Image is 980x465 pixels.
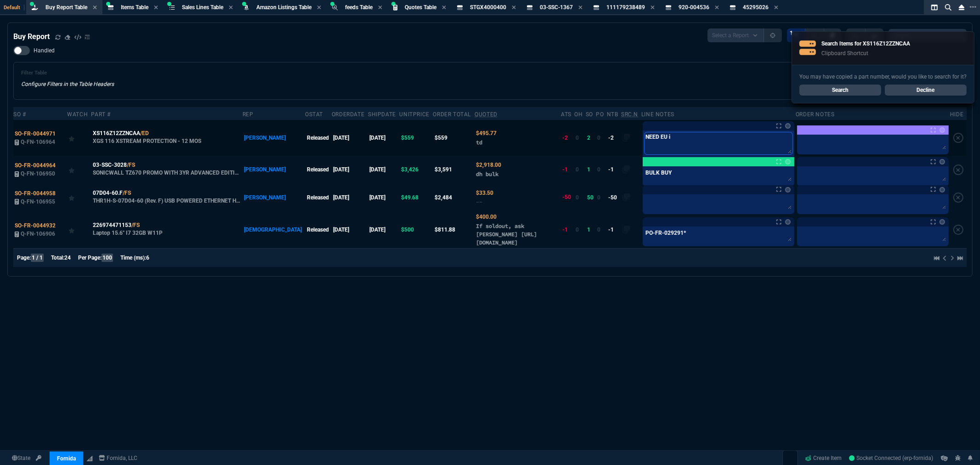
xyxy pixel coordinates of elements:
[641,111,674,118] div: Line Notes
[955,2,968,13] nx-icon: Close Workbench
[540,4,573,11] span: 03-SSC-1367
[651,4,655,11] nx-icon: Close Tab
[13,111,26,118] div: SO #
[576,135,579,141] span: 0
[597,166,600,173] span: 0
[774,4,778,11] nx-icon: Close Tab
[476,190,493,196] span: Quoted Cost
[140,129,149,137] a: /ED
[121,4,148,11] span: Items Table
[586,120,596,156] td: 2
[621,111,638,118] abbr: Quote Sourcing Notes
[368,120,399,156] td: [DATE]
[597,135,600,141] span: 0
[941,2,955,13] nx-icon: Search
[476,162,501,168] span: Quoted Cost
[13,31,50,42] h4: Buy Report
[91,211,242,248] td: Laptop 15.6" I7 32GB W11P
[4,5,24,11] span: Default
[305,111,323,118] div: oStat
[34,47,55,54] span: Handled
[576,227,579,233] span: 0
[68,163,90,176] div: Add to Watchlist
[17,255,31,261] span: Page:
[586,111,593,118] div: SO
[970,3,976,11] nx-icon: Open New Tab
[64,255,71,261] span: 24
[433,111,471,118] div: Order Total
[607,184,621,211] td: -50
[21,198,55,205] span: Q-FN-106955
[405,4,436,11] span: Quotes Table
[21,80,114,88] p: Configure Filters in the Table Headers
[332,120,368,156] td: [DATE]
[51,255,64,261] span: Total:
[476,170,498,177] span: dh bulk
[9,454,33,462] a: Global State
[332,111,364,118] div: OrderDate
[15,162,56,169] span: SO-FR-0044964
[93,221,131,229] span: 226974471153
[305,211,332,248] td: Released
[96,454,141,462] a: msbcCompanyName
[45,4,87,11] span: Buy Report Table
[576,166,579,173] span: 0
[562,165,568,174] div: -1
[93,161,127,169] span: 03-SSC-3028
[305,156,332,183] td: Released
[399,211,433,248] td: $500
[799,85,881,96] a: Search
[850,454,934,462] a: KmD8WftgL5eN9faFAAA8
[243,111,254,118] div: Rep
[799,73,967,81] p: You may have copied a part number, would you like to search for it?
[93,169,241,176] p: SONICWALL TZ670 PROMO WITH 3YR ADVANCED EDITION (INCLUDES 1YR CSE)
[368,211,399,248] td: [DATE]
[68,131,90,144] div: Add to Watchlist
[433,184,475,211] td: $2,484
[476,214,497,220] span: Quoted Cost
[607,211,621,248] td: -1
[802,451,846,465] a: Create Item
[93,189,123,197] span: 07D04-60.F
[332,211,368,248] td: [DATE]
[442,4,446,11] nx-icon: Close Tab
[15,222,56,229] span: SO-FR-0044932
[15,130,56,137] span: SO-FR-0044971
[576,194,579,201] span: 0
[21,170,55,177] span: Q-FN-106950
[93,4,97,11] nx-icon: Close Tab
[378,4,382,11] nx-icon: Close Tab
[476,222,537,246] span: If soldout, ask Brian https://www.ebay.com/itm/226974471153?_skw=laptop&itmmeta=01K573CQKR70PG8Q9...
[317,4,321,11] nx-icon: Close Tab
[578,4,583,11] nx-icon: Close Tab
[512,4,516,11] nx-icon: Close Tab
[562,226,568,234] div: -1
[368,156,399,183] td: [DATE]
[476,198,482,205] span: --
[243,211,305,248] td: [DEMOGRAPHIC_DATA]
[850,455,934,461] span: Socket Connected (erp-fornida)
[743,4,769,11] span: 45295026
[433,211,475,248] td: $811.88
[399,111,429,118] div: unitPrice
[821,50,910,57] p: Clipboard Shortcut
[821,40,910,48] p: Search Items for XS116Z12ZZNCAA
[715,4,719,11] nx-icon: Close Tab
[21,231,55,237] span: Q-FN-106906
[574,111,583,118] div: OH
[596,111,604,118] div: PO
[679,4,709,11] span: 920-004536
[182,4,223,11] span: Sales Lines Table
[78,255,102,261] span: Per Page:
[345,4,373,11] span: feeds Table
[33,454,44,462] a: API TOKEN
[256,4,312,11] span: Amazon Listings Table
[120,255,146,261] span: Time (ms):
[243,120,305,156] td: [PERSON_NAME]
[332,184,368,211] td: [DATE]
[476,139,482,146] span: td
[68,223,90,236] div: Add to Watchlist
[146,255,149,261] span: 6
[475,111,498,118] abbr: Quoted Cost and Sourcing Notes
[131,221,140,229] a: /FS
